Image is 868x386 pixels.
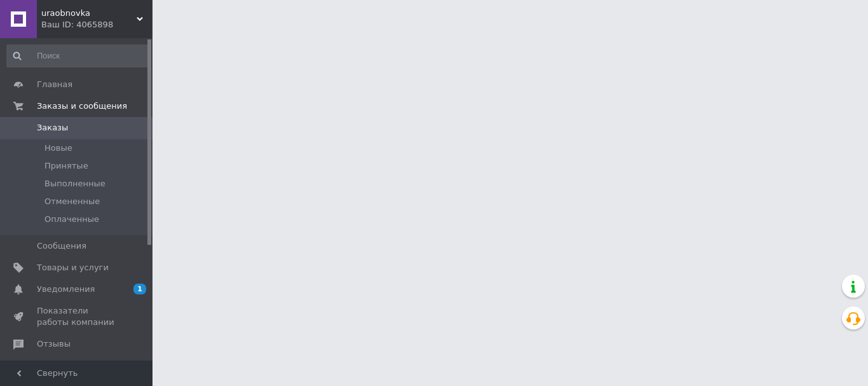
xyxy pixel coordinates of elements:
span: Показатели работы компании [37,305,118,328]
span: Отмененные [44,196,100,207]
span: Выполненные [44,178,105,190]
span: Главная [37,79,72,90]
span: Товары и услуги [37,262,109,273]
input: Поиск [6,45,150,67]
span: Оплаченные [44,214,99,225]
span: 1 [133,284,146,294]
span: Заказы [37,122,68,134]
div: Ваш ID: 4065898 [41,19,153,31]
span: uraobnovka [41,8,137,19]
span: Уведомления [37,284,95,295]
span: Отзывы [37,338,71,350]
span: Заказы и сообщения [37,100,127,112]
span: Новые [44,142,72,154]
span: Сообщения [37,240,86,252]
span: Принятые [44,160,88,172]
